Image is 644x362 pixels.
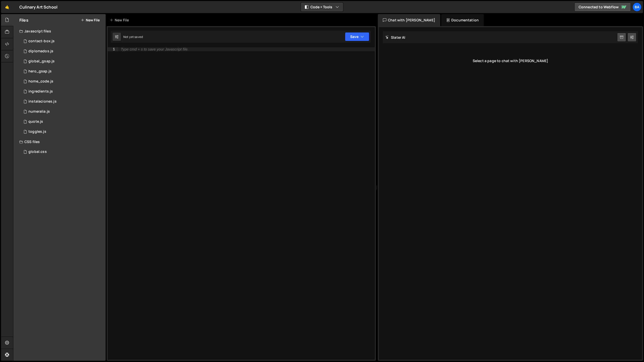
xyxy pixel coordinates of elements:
button: Code + Tools [301,3,343,12]
a: 🤙 [1,1,13,13]
div: 15007/42235.js [19,107,106,117]
a: Connected to Webflow [574,3,631,12]
div: home_code.js [28,79,53,84]
div: 15007/39144.js [19,56,106,66]
div: Select a page to chat with [PERSON_NAME] [383,51,638,71]
div: Chat with [PERSON_NAME] [378,14,440,26]
div: numeralia.js [28,109,50,114]
div: 15007/39147.js [19,66,106,76]
div: Culinary Art School [19,4,57,10]
div: Type cmd + s to save your Javascript file. [121,48,188,51]
div: instalaciones.js [28,99,57,104]
div: global_gsap.js [28,59,55,64]
div: diplomados.js [28,49,53,54]
div: 15007/42652.js [19,97,106,107]
div: 15007/39339.js [19,76,106,86]
div: 15007/43268.js [19,117,106,127]
div: 15007/40941.js [19,86,106,97]
h2: Slater AI [385,35,406,40]
div: 15007/44676.js [19,36,106,46]
div: toggles.js [28,129,46,134]
div: Not yet saved [123,35,143,39]
div: hero_gsap.js [28,69,52,74]
a: Ba [632,3,641,12]
div: New File [110,18,131,23]
div: 15007/41507.js [19,46,106,56]
div: Javascript files [13,26,106,36]
h2: Files [19,17,28,23]
div: 1 [108,47,118,51]
div: contact-box.js [28,39,55,43]
div: Documentation [441,14,484,26]
div: CSS files [13,137,106,147]
button: New File [81,18,100,22]
div: quote.js [28,119,43,124]
div: 15007/42269.js [19,127,106,137]
div: 15007/42038.css [19,147,106,157]
button: Save [345,32,369,41]
div: ingredients.js [28,89,53,94]
div: global.css [28,150,47,154]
